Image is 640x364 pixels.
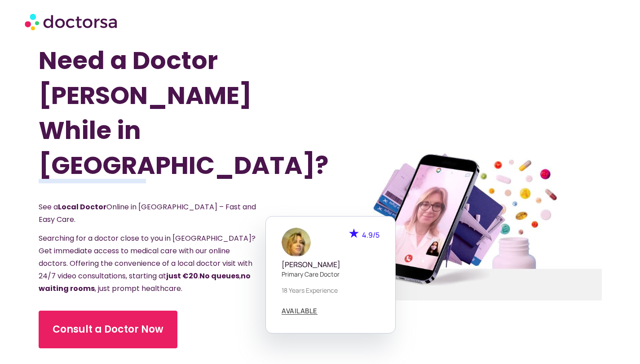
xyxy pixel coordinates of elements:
strong: Local Doctor [58,202,106,212]
span: 4.9/5 [362,230,380,240]
a: Consult a Doctor Now [39,311,177,348]
p: Primary care doctor [282,269,380,279]
h1: Need a Doctor [PERSON_NAME] While in [GEOGRAPHIC_DATA]? [39,43,278,183]
span: Consult a Doctor Now [53,322,163,337]
p: 18 years experience [282,286,380,295]
span: AVAILABLE [282,308,318,314]
h5: [PERSON_NAME] [282,260,380,269]
strong: No queues [199,271,239,281]
strong: just €20 [166,271,198,281]
span: Searching for a doctor close to you in [GEOGRAPHIC_DATA]? Get immediate access to medical care wi... [39,233,256,294]
a: AVAILABLE [282,308,318,315]
span: See a Online in [GEOGRAPHIC_DATA] – Fast and Easy Care. [39,202,256,225]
